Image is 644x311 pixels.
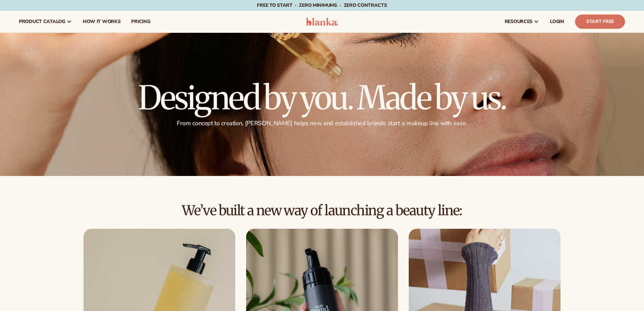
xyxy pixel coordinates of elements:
a: LOGIN [545,11,570,32]
span: pricing [131,19,150,24]
a: How It Works [77,11,126,32]
a: Start Free [575,15,625,29]
a: product catalog [14,11,77,32]
img: logo [306,18,338,26]
span: How It Works [83,19,121,24]
span: Free to start · ZERO minimums · ZERO contracts [257,2,387,8]
span: product catalog [19,19,65,24]
a: pricing [126,11,156,32]
h2: We’ve built a new way of launching a beauty line: [19,203,625,218]
span: resources [505,19,532,24]
h1: Designed by you. Made by us. [138,82,506,114]
p: From concept to creation, [PERSON_NAME] helps new and established brands start a makeup line with... [138,119,506,127]
span: LOGIN [550,19,564,24]
a: resources [499,11,545,32]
